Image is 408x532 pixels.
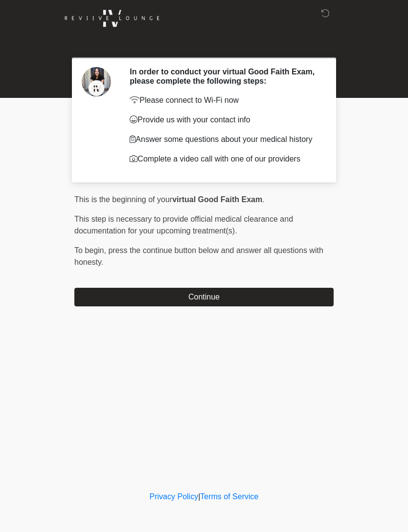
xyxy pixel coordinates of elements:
button: Continue [74,288,334,306]
span: This is the beginning of your [74,195,172,204]
h2: In order to conduct your virtual Good Faith Exam, please complete the following steps: [130,67,319,86]
a: Privacy Policy [150,492,199,501]
h1: ‎ ‎ ‎ [67,35,341,53]
p: Provide us with your contact info [130,114,319,126]
p: Please connect to Wi-Fi now [130,94,319,106]
img: Agent Avatar [82,67,111,96]
span: press the continue button below and answer all questions with honesty. [74,246,323,266]
img: Reviive Lounge Logo [65,7,159,29]
a: Terms of Service [200,492,258,501]
p: Answer some questions about your medical history [130,134,319,145]
span: This step is necessary to provide official medical clearance and documentation for your upcoming ... [74,215,293,235]
a: | [198,492,200,501]
strong: virtual Good Faith Exam [172,195,262,204]
span: . [262,195,264,204]
p: Complete a video call with one of our providers [130,153,319,165]
span: To begin, [74,246,108,254]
